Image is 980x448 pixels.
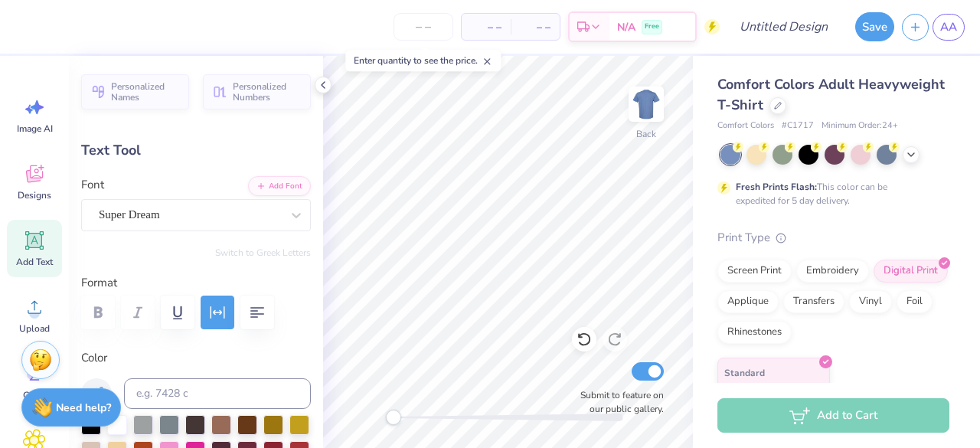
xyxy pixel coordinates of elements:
div: Digital Print [874,260,948,283]
span: Add Text [16,256,53,268]
div: Accessibility label [386,410,401,425]
span: Designs [18,189,51,201]
span: Upload [19,322,50,335]
div: Enter quantity to see the price. [345,50,501,71]
label: Color [81,349,311,367]
button: Save [855,12,894,41]
strong: Fresh Prints Flash: [736,181,817,193]
label: Font [81,176,104,194]
span: # C1717 [782,119,814,132]
div: Print Type [717,229,949,247]
span: Standard [724,365,765,381]
strong: Need help? [56,401,111,415]
span: Image AI [17,123,53,135]
div: This color can be expedited for 5 day delivery. [736,180,924,208]
input: Untitled Design [727,11,840,42]
div: Screen Print [717,260,792,283]
div: Transfers [783,290,844,313]
input: e.g. 7428 c [124,378,311,409]
div: Applique [717,290,779,313]
div: Text Tool [81,140,311,161]
img: Back [631,89,661,119]
span: AA [940,18,957,36]
button: Personalized Names [81,74,189,110]
span: Personalized Names [111,81,180,103]
input: – – [394,13,453,41]
div: Foil [897,290,933,313]
label: Format [81,274,311,292]
div: Rhinestones [717,321,792,344]
button: Switch to Greek Letters [215,247,311,259]
span: – – [520,19,550,35]
span: N/A [617,19,635,35]
span: Free [645,21,659,32]
span: Minimum Order: 24 + [822,119,898,132]
span: Comfort Colors Adult Heavyweight T-Shirt [717,75,945,114]
div: Back [636,127,656,141]
div: Vinyl [849,290,892,313]
div: Embroidery [796,260,869,283]
span: – – [471,19,501,35]
span: Comfort Colors [717,119,774,132]
label: Submit to feature on our public gallery. [572,388,664,416]
span: Personalized Numbers [233,81,302,103]
button: Add Font [248,176,311,196]
a: AA [933,14,965,41]
button: Personalized Numbers [203,74,311,110]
